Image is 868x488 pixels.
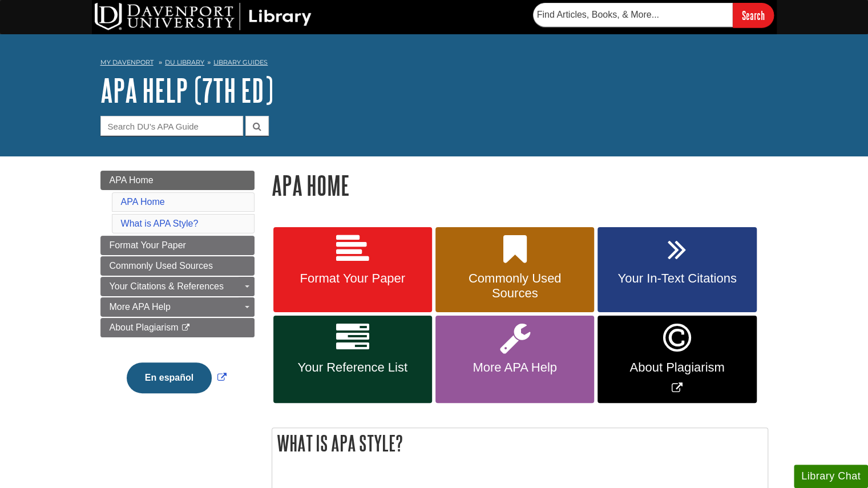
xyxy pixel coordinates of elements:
[121,197,165,207] a: APA Home
[100,236,255,255] a: Format Your Paper
[597,316,756,403] a: Link opens in new window
[273,227,432,313] a: Format Your Paper
[444,360,586,375] span: More APA Help
[110,240,186,250] span: Format Your Paper
[100,297,255,317] a: More APA Help
[127,362,212,393] button: En español
[282,360,423,375] span: Your Reference List
[606,360,748,375] span: About Plagiarism
[794,465,868,488] button: Library Chat
[435,227,594,313] a: Commonly Used Sources
[444,271,586,301] span: Commonly Used Sources
[272,171,768,200] h1: APA Home
[100,256,255,276] a: Commonly Used Sources
[100,171,255,413] div: Guide Page Menu
[100,171,255,190] a: APA Home
[733,3,774,27] input: Search
[606,271,748,286] span: Your In-Text Citations
[181,324,191,332] i: This link opens in a new window
[110,302,171,312] span: More APA Help
[95,3,312,30] img: DU Library
[100,116,243,136] input: Search DU's APA Guide
[273,316,432,403] a: Your Reference List
[597,227,756,313] a: Your In-Text Citations
[100,72,273,108] a: APA Help (7th Ed)
[282,271,423,286] span: Format Your Paper
[124,373,229,382] a: Link opens in new window
[533,3,733,27] input: Find Articles, Books, & More...
[100,55,768,73] nav: breadcrumb
[213,58,268,66] a: Library Guides
[110,281,224,291] span: Your Citations & References
[165,58,204,66] a: DU Library
[272,428,768,458] h2: What is APA Style?
[435,316,594,403] a: More APA Help
[110,322,179,332] span: About Plagiarism
[100,58,154,67] a: My Davenport
[100,318,255,337] a: About Plagiarism
[100,277,255,296] a: Your Citations & References
[121,219,199,228] a: What is APA Style?
[110,175,154,185] span: APA Home
[110,261,213,271] span: Commonly Used Sources
[533,3,774,27] form: Searches DU Library's articles, books, and more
